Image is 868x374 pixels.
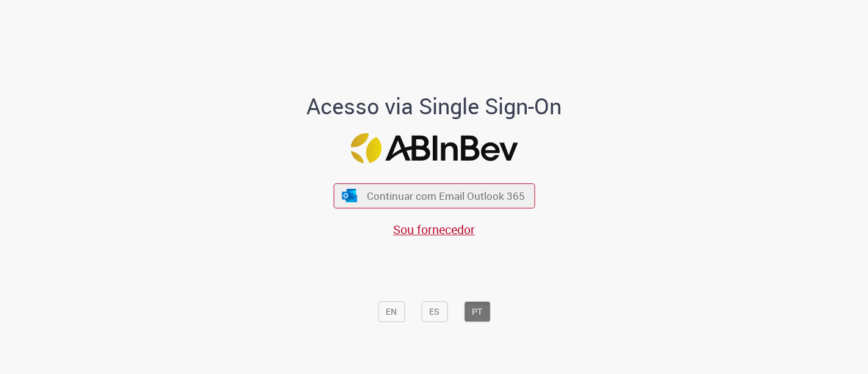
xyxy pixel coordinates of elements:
[333,183,535,208] button: ícone Azure/Microsoft 360 Continuar com Email Outlook 365
[265,94,604,119] h1: Acesso via Single Sign-On
[367,189,525,203] span: Continuar com Email Outlook 365
[341,189,358,202] img: ícone Azure/Microsoft 360
[393,221,475,238] a: Sou fornecedor
[464,301,490,322] button: PT
[378,301,405,322] button: EN
[421,301,447,322] button: ES
[350,133,518,163] img: Logo ABInBev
